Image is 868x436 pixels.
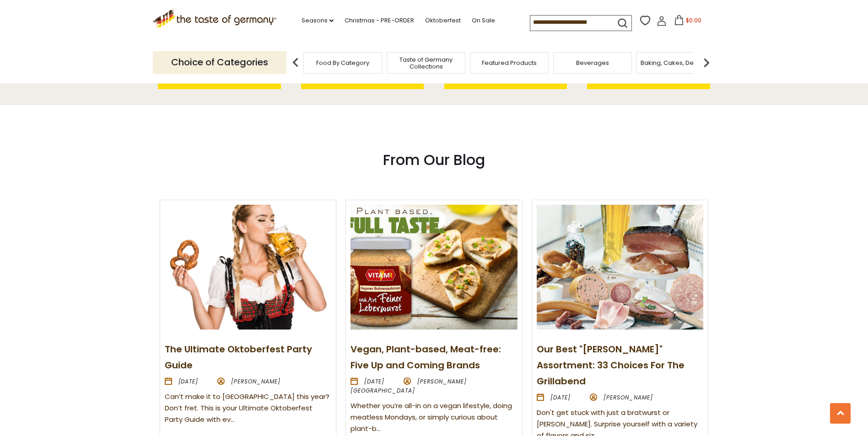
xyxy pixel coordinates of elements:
h3: From Our Blog [160,151,709,169]
a: Taste of Germany Collections [389,56,463,70]
a: Oktoberfest [425,16,461,26]
a: Beverages [576,59,609,66]
button: $0.00 [669,15,707,29]
a: The Ultimate Oktoberfest Party Guide [165,343,312,372]
img: The Ultimate Oktoberfest Party Guide [165,205,331,330]
a: Our Best "[PERSON_NAME]" Assortment: 33 Choices For The Grillabend [537,343,685,388]
time: [DATE] [178,378,199,385]
time: [DATE] [364,378,384,385]
a: Food By Category [316,59,369,66]
span: [PERSON_NAME] [604,393,653,401]
img: Our Best "Wurst" Assortment: 33 Choices For The Grillabend [537,205,703,330]
span: $0.00 [686,16,701,24]
img: Vegan, Plant-based, Meat-free: Five Up and Coming Brands [350,205,517,330]
a: Seasons [302,16,334,26]
span: [PERSON_NAME] [231,378,280,385]
a: Vegan, Plant-based, Meat-free: Five Up and Coming Brands [350,343,501,372]
div: Can’t make it to [GEOGRAPHIC_DATA] this year? Don’t fret. This is your Ultimate Oktoberfest Party... [165,391,331,425]
a: Christmas - PRE-ORDER [345,16,414,26]
div: Whether you’re all-in on a vegan lifestyle, doing meatless Mondays, or simply curious about plant-b… [350,400,517,435]
img: previous arrow [286,53,305,72]
a: On Sale [472,16,495,26]
time: [DATE] [550,393,571,401]
img: next arrow [697,53,716,72]
a: Featured Products [482,59,537,66]
p: Choice of Categories [153,51,286,74]
a: Baking, Cakes, Desserts [641,59,712,66]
